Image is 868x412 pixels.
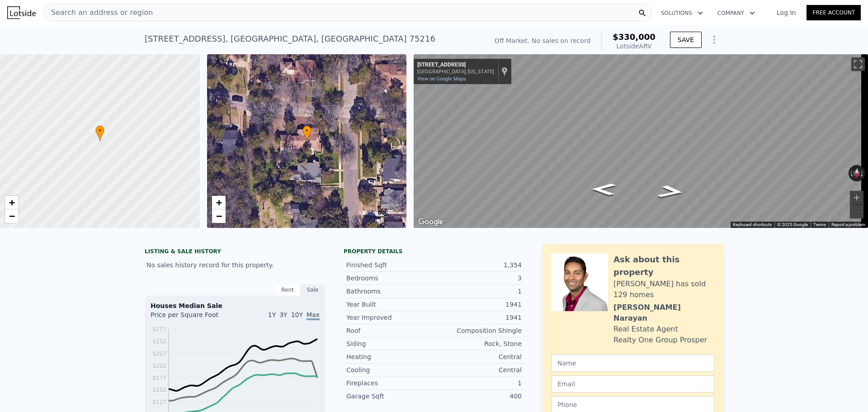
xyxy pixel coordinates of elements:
[851,57,865,71] button: Toggle fullscreen view
[279,311,287,318] span: 3Y
[670,32,702,48] button: SAVE
[275,284,300,296] div: Rent
[552,375,714,393] input: Email
[44,7,153,18] span: Search an address or region
[613,32,656,42] span: $330,000
[346,379,434,388] div: Fireplaces
[7,6,36,19] img: Lotside
[212,209,226,223] a: Zoom out
[434,260,522,270] div: 1,354
[24,24,99,31] div: Domain: [DOMAIN_NAME]
[152,326,166,332] tspan: $277
[14,24,22,31] img: website_grey.svg
[501,66,508,76] a: Show location on map
[151,310,235,325] div: Price per Square Foot
[145,248,325,257] div: LISTING & SALE HISTORY
[417,69,494,75] div: [GEOGRAPHIC_DATA], [US_STATE]
[434,392,522,401] div: 400
[346,274,434,283] div: Bedrooms
[300,284,325,296] div: Sale
[850,205,863,218] button: Zoom out
[34,53,81,59] div: Domain Overview
[416,216,446,228] img: Google
[434,379,522,388] div: 1
[268,311,276,318] span: 1Y
[831,222,865,227] a: Report a problem
[346,339,434,348] div: Siding
[813,222,826,227] a: Terms (opens in new tab)
[346,392,434,401] div: Garage Sqft
[151,301,320,310] div: Houses Median Sale
[14,14,22,22] img: logo_orange.svg
[5,209,19,223] a: Zoom out
[152,387,166,393] tspan: $152
[613,42,656,51] div: Lotside ARV
[95,125,104,141] div: •
[654,5,710,21] button: Solutions
[152,399,166,405] tspan: $127
[346,365,434,374] div: Cooling
[417,62,494,69] div: [STREET_ADDRESS]
[849,165,854,181] button: Rotate counterclockwise
[145,257,325,273] div: No sales history record for this property.
[613,302,714,324] div: [PERSON_NAME] Narayan
[860,165,865,181] button: Rotate clockwise
[307,311,320,320] span: Max
[216,210,222,222] span: −
[5,196,19,209] a: Zoom in
[346,352,434,361] div: Heating
[346,326,434,335] div: Roof
[212,196,226,209] a: Zoom in
[95,127,104,135] span: •
[346,300,434,309] div: Year Built
[414,54,868,228] div: Street View
[152,350,166,357] tspan: $227
[552,355,714,372] input: Name
[152,338,166,345] tspan: $252
[344,248,524,255] div: Property details
[495,36,590,45] div: Off Market. No sales on record
[777,222,808,227] span: © 2025 Google
[434,326,522,335] div: Composition Shingle
[710,5,762,21] button: Company
[850,191,863,204] button: Zoom in
[613,279,714,300] div: [PERSON_NAME] has sold 129 homes
[613,253,714,279] div: Ask about this property
[302,125,311,141] div: •
[646,182,695,201] path: Go West, Appian Way
[24,52,32,60] img: tab_domain_overview_orange.svg
[346,313,434,322] div: Year Improved
[807,5,861,20] a: Free Account
[613,335,707,346] div: Realty One Group Prosper
[417,76,466,82] a: View on Google Maps
[434,313,522,322] div: 1941
[853,165,861,181] button: Reset the view
[434,365,522,374] div: Central
[705,31,723,49] button: Show Options
[152,375,166,381] tspan: $177
[414,54,868,228] div: Map
[733,222,772,228] button: Keyboard shortcuts
[302,127,311,135] span: •
[216,197,222,208] span: +
[416,216,446,228] a: Open this area in Google Maps (opens a new window)
[291,311,303,318] span: 10Y
[613,324,678,335] div: Real Estate Agent
[25,14,44,22] div: v 4.0.25
[434,287,522,296] div: 1
[346,260,434,270] div: Finished Sqft
[582,180,626,199] path: Go East, Appian Way
[90,52,97,60] img: tab_keywords_by_traffic_grey.svg
[766,8,807,17] a: Log In
[434,352,522,361] div: Central
[9,197,15,208] span: +
[145,33,435,45] div: [STREET_ADDRESS] , [GEOGRAPHIC_DATA] , [GEOGRAPHIC_DATA] 75216
[346,287,434,296] div: Bathrooms
[434,300,522,309] div: 1941
[9,210,15,222] span: −
[100,53,152,59] div: Keywords by Traffic
[434,274,522,283] div: 3
[152,363,166,369] tspan: $202
[434,339,522,348] div: Rock, Stone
